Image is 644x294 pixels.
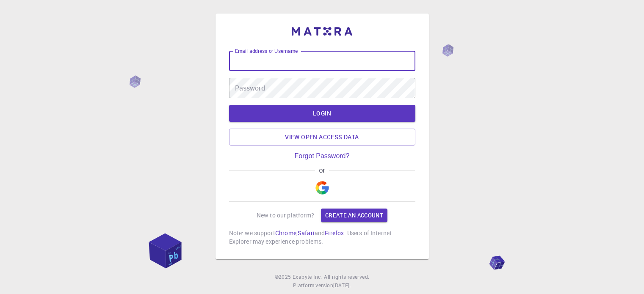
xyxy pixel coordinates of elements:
a: Exabyte Inc. [293,273,322,281]
a: Forgot Password? [295,152,350,160]
label: Email address or Username [235,47,298,55]
a: Chrome [275,229,296,237]
p: Note: we support , and . Users of Internet Explorer may experience problems. [229,229,415,246]
span: [DATE] . [333,282,351,289]
img: Google [315,181,329,195]
p: New to our platform? [257,211,314,220]
span: © 2025 [275,273,293,281]
a: View open access data [229,129,415,146]
a: Firefox [325,229,344,237]
span: All rights reserved. [324,273,369,281]
a: Create an account [321,209,387,222]
a: [DATE]. [333,281,351,290]
span: Platform version [293,281,333,290]
button: LOGIN [229,105,415,122]
a: Safari [298,229,315,237]
span: Exabyte Inc. [293,273,322,280]
span: or [315,167,329,174]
